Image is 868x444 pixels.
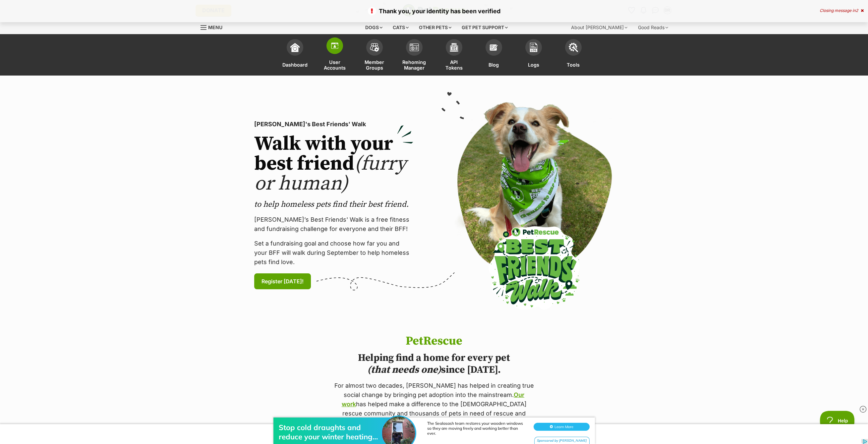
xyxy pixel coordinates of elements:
[402,59,426,71] span: Rehoming Manager
[361,21,387,34] div: Dogs
[489,43,498,52] img: blogs-icon-e71fceff818bbaa76155c998696f2ea9b8fc06abc828b24f45ee82a475c2fd99.svg
[860,406,866,413] img: close_rtb.svg
[442,59,466,71] span: API Tokens
[489,59,499,71] span: Blog
[388,21,413,34] div: Cats
[569,43,578,52] img: tools-icon-677f8b7d46040df57c17cb185196fc8e01b2b03676c49af7ba82c462532e62ee.svg
[534,32,590,41] div: Sponsored by [PERSON_NAME]
[528,59,539,71] span: Logs
[566,21,632,34] div: About [PERSON_NAME]
[370,43,379,52] img: team-members-icon-5396bd8760b3fe7c0b43da4ab00e1e3bb1a5d9ba89233759b79545d2d3fc5d0d.svg
[567,59,580,71] span: Tools
[330,41,339,50] img: members-icon-d6bcda0bfb97e5ba05b48644448dc2971f67d37433e5abca221da40c41542bd5.svg
[254,215,413,234] p: [PERSON_NAME]’s Best Friends' Walk is a free fitness and fundraising challenge for everyone and t...
[254,134,413,194] h2: Walk with your best friend
[332,352,536,376] h2: Helping find a home for every pet since [DATE].
[382,12,415,45] img: Stop cold draughts and reduce your winter heating bill
[323,59,346,71] span: User Accounts
[254,199,413,210] p: to help homeless pets find their best friend.
[414,21,456,34] div: Other pets
[534,19,590,27] button: Learn More
[254,239,413,267] p: Set a fundraising goal and choose how far you and your BFF will walk during September to help hom...
[434,36,474,76] a: API Tokens
[332,335,536,348] h1: PetRescue
[514,36,553,76] a: Logs
[427,17,527,31] div: The Sealasash team restores your wooden windows so they are moving freely and working better than...
[208,25,222,30] span: Menu
[279,19,385,37] div: Stop cold draughts and reduce your winter heating bill
[449,43,459,52] img: api-icon-849e3a9e6f871e3acf1f60245d25b4cd0aad652aa5f5372336901a6a67317bd8.svg
[315,36,355,76] a: User Accounts
[367,363,441,376] i: (that needs one)
[457,21,512,34] div: Get pet support
[633,21,673,34] div: Good Reads
[474,36,514,76] a: Blog
[529,43,538,52] img: logs-icon-5bf4c29380941ae54b88474b1138927238aebebbc450bc62c8517511492d5a22.svg
[254,273,311,289] a: Register [DATE]!
[275,36,315,76] a: Dashboard
[261,277,304,285] span: Register [DATE]!
[410,43,419,51] img: group-profile-icon-3fa3cf56718a62981997c0bc7e787c4b2cf8bcc04b72c1350f741eb67cf2f40e.svg
[290,43,300,52] img: dashboard-icon-eb2f2d2d3e046f16d808141f083e7271f6b2e854fb5c12c21221c1fb7104beca.svg
[355,36,394,76] a: Member Groups
[553,36,593,76] a: Tools
[363,59,386,71] span: Member Groups
[254,120,413,129] p: [PERSON_NAME]'s Best Friends' Walk
[254,151,406,196] span: (furry or human)
[201,21,227,33] a: Menu
[394,36,434,76] a: Rehoming Manager
[282,59,308,71] span: Dashboard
